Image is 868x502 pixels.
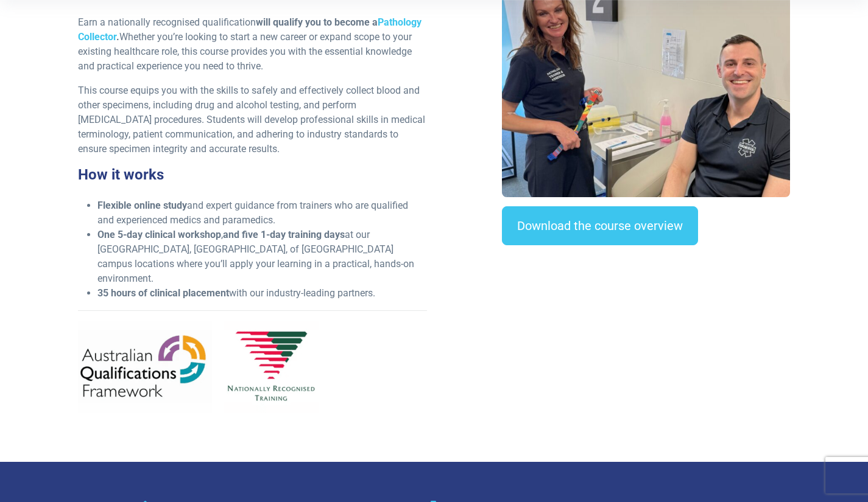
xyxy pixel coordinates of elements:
strong: will qualify you to become a . [78,16,422,43]
strong: Flexible online study [97,200,187,211]
li: with our industry-leading partners. [97,286,427,301]
p: This course equips you with the skills to safely and effectively collect blood and other specimen... [78,83,427,156]
strong: and five 1-day training days [223,229,345,240]
li: and expert guidance from trainers who are qualified and experienced medics and paramedics. [97,198,427,228]
li: , at our [GEOGRAPHIC_DATA], [GEOGRAPHIC_DATA], of [GEOGRAPHIC_DATA] campus locations where you’ll... [97,228,427,286]
strong: 35 hours of clinical placement [97,287,229,299]
h3: How it works [78,166,427,184]
iframe: EmbedSocial Universal Widget [502,270,790,333]
p: Earn a nationally recognised qualification Whether you’re looking to start a new career or expand... [78,15,427,74]
strong: One 5-day clinical workshop [97,229,221,240]
a: Pathology Collector [78,16,422,43]
a: Download the course overview [502,206,698,245]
